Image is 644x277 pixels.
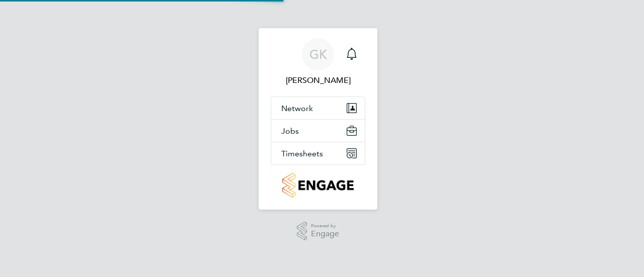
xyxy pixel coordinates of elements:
span: George King [271,74,365,86]
button: Network [271,97,365,119]
span: Timesheets [281,149,323,158]
button: Jobs [271,120,365,142]
img: countryside-properties-logo-retina.png [282,173,353,198]
a: GK[PERSON_NAME] [271,38,365,86]
span: Network [281,104,313,113]
a: Go to home page [271,173,365,198]
span: Powered by [311,222,339,230]
a: Powered byEngage [297,222,340,241]
span: Engage [311,230,339,238]
button: Timesheets [271,142,365,164]
span: GK [309,48,327,61]
nav: Main navigation [259,28,377,210]
span: Jobs [281,126,299,136]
